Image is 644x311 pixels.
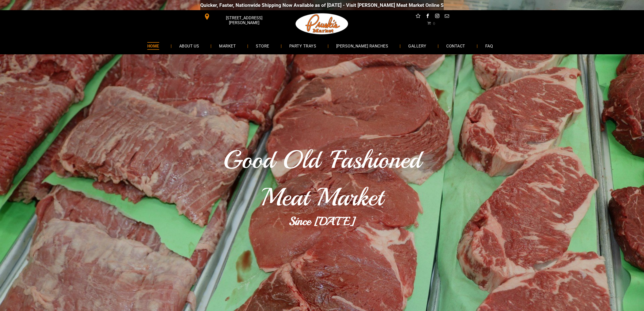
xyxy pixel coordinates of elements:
a: facebook [424,13,431,21]
a: PARTY TRAYS [282,39,324,53]
a: Social network [415,13,421,21]
span: Good Old 'Fashioned Meat Market [223,144,421,213]
img: Pruski-s+Market+HQ+Logo2-259w.png [295,10,349,38]
a: email [444,13,450,21]
a: MARKET [211,39,243,53]
a: STORE [248,39,277,53]
span: [STREET_ADDRESS][PERSON_NAME] [211,13,277,28]
b: Since [DATE] [289,214,355,228]
a: CONTACT [439,39,473,53]
a: ABOUT US [172,39,207,53]
a: FAQ [478,39,500,53]
a: [STREET_ADDRESS][PERSON_NAME] [200,13,278,21]
a: instagram [434,13,441,21]
a: HOME [140,39,167,53]
span: 0 [433,21,435,25]
a: GALLERY [401,39,434,53]
a: [PERSON_NAME] RANCHES [329,39,396,53]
